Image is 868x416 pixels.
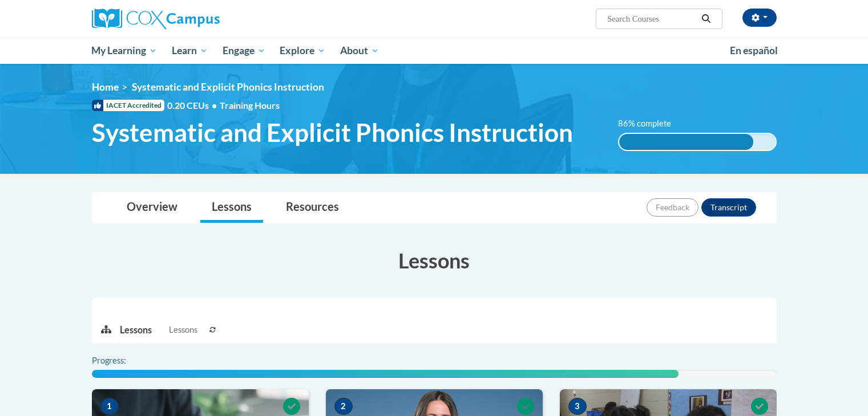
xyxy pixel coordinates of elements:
span: Lessons [169,324,197,336]
button: Search [697,12,714,26]
div: Main menu [75,38,794,64]
span: Systematic and Explicit Phonics Instruction [132,81,324,93]
span: Systematic and Explicit Phonics Instruction [92,117,573,148]
button: Feedback [647,198,699,217]
span: 2 [334,398,353,415]
a: My Learning [84,38,165,64]
span: Training Hours [220,100,280,111]
span: • [212,100,217,111]
span: My Learning [91,44,157,58]
span: 0.20 CEUs [167,99,220,112]
span: Learn [172,44,208,58]
a: Engage [215,38,273,64]
label: 86% complete [618,117,684,130]
a: Resources [274,193,350,223]
a: Explore [272,38,333,64]
span: En español [730,44,778,56]
a: Learn [164,38,215,64]
div: 86% complete [619,134,753,150]
span: Explore [280,44,325,58]
a: About [333,38,386,64]
span: 3 [568,398,587,415]
span: About [340,44,379,58]
a: En español [722,39,785,63]
a: Cox Campus [92,9,309,29]
span: Engage [223,44,265,58]
a: Lessons [200,193,263,223]
img: Cox Campus [92,9,220,29]
p: Lessons [120,324,152,336]
input: Search Courses [606,12,697,26]
button: Transcript [701,198,756,217]
span: 1 [100,398,119,415]
button: Account Settings [742,9,777,27]
label: Progress: [92,354,158,367]
span: IACET Accredited [92,100,164,111]
a: Home [92,81,119,93]
a: Overview [115,193,189,223]
h3: Lessons [92,246,777,275]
